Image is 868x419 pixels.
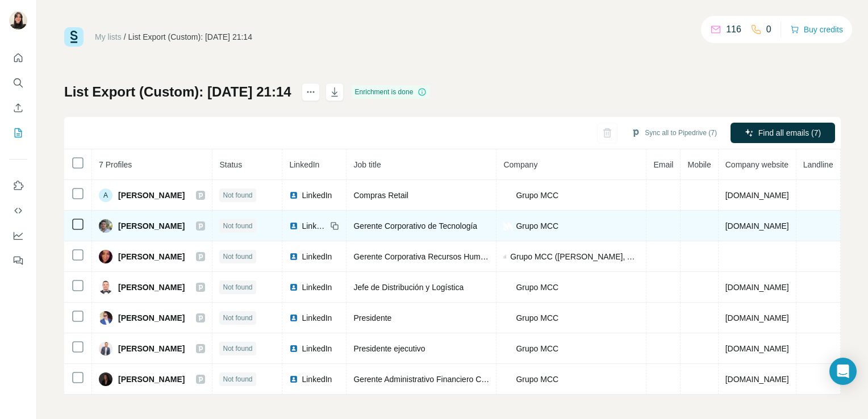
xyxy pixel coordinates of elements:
button: Use Surfe on LinkedIn [9,175,27,196]
button: Find all emails (7) [731,123,835,143]
img: company-logo [503,191,512,200]
span: Status [219,160,242,169]
a: My lists [95,32,122,41]
span: [PERSON_NAME] [118,251,185,262]
div: Enrichment is done [352,85,431,99]
button: My lists [9,123,27,143]
span: Grupo MCC [516,343,558,354]
span: Not found [223,252,252,262]
span: Grupo MCC [516,220,558,232]
span: Job title [353,160,381,169]
span: [DOMAIN_NAME] [725,191,789,200]
button: actions [302,83,320,101]
span: Presidente [353,313,391,322]
img: Avatar [99,250,112,263]
span: LinkedIn [302,312,332,324]
span: [PERSON_NAME] [118,190,185,201]
span: Grupo MCC [516,282,558,293]
div: Open Intercom Messenger [829,358,857,385]
span: Grupo MCC [516,190,558,201]
img: company-logo [503,375,512,384]
img: Avatar [99,372,112,386]
span: [DOMAIN_NAME] [725,344,789,353]
span: Not found [223,313,252,323]
img: company-logo [503,313,512,322]
span: Company website [725,160,788,169]
button: Search [9,73,27,93]
span: Presidente ejecutivo [353,344,425,353]
img: company-logo [503,221,512,231]
div: A [99,188,112,202]
img: LinkedIn logo [289,191,298,200]
img: LinkedIn logo [289,313,298,322]
button: Use Surfe API [9,200,27,221]
img: Avatar [99,342,112,355]
span: Email [653,160,673,169]
button: Dashboard [9,225,27,246]
span: [DOMAIN_NAME] [725,283,789,292]
span: Compras Retail [353,191,408,200]
img: LinkedIn logo [289,375,298,384]
h1: List Export (Custom): [DATE] 21:14 [64,83,291,101]
button: Buy credits [790,22,843,37]
span: Grupo MCC ([PERSON_NAME], Aca [PERSON_NAME], De Todo, CC Uniplaza, Unimall y Vestimoda S [510,251,639,262]
span: Gerente Administrativo Financiero Corporativo [353,375,516,384]
button: Enrich CSV [9,98,27,118]
img: Avatar [99,280,112,294]
img: LinkedIn logo [289,221,298,231]
span: LinkedIn [289,160,319,169]
span: Landline [803,160,833,169]
span: LinkedIn [302,190,332,201]
span: Mobile [687,160,711,169]
img: Avatar [99,219,112,233]
span: Grupo MCC [516,312,558,324]
li: / [124,31,126,43]
span: LinkedIn [302,343,332,354]
button: Quick start [9,48,27,68]
span: Find all emails (7) [758,127,821,139]
img: Surfe Logo [64,27,84,47]
img: LinkedIn logo [289,344,298,353]
span: 7 Profiles [99,160,132,169]
span: [PERSON_NAME] [118,282,185,293]
button: Feedback [9,250,27,271]
span: Gerente Corporativo de Tecnología [353,221,477,231]
img: company-logo [503,344,512,353]
span: [DOMAIN_NAME] [725,221,789,231]
span: [DOMAIN_NAME] [725,313,789,322]
button: Sync all to Pipedrive (7) [623,124,725,141]
img: Avatar [9,11,27,30]
span: LinkedIn [302,282,332,293]
span: Not found [223,221,252,231]
span: Not found [223,190,252,200]
span: [PERSON_NAME] [118,343,185,354]
div: List Export (Custom): [DATE] 21:14 [128,31,252,43]
span: Grupo MCC [516,374,558,385]
span: [DOMAIN_NAME] [725,375,789,384]
span: LinkedIn [302,374,332,385]
p: 0 [766,23,771,36]
span: LinkedIn [302,251,332,262]
span: Not found [223,282,252,292]
span: [PERSON_NAME] [118,374,185,385]
img: Avatar [99,311,112,325]
span: Not found [223,343,252,354]
img: LinkedIn logo [289,283,298,292]
span: LinkedIn [302,220,327,232]
span: Not found [223,374,252,384]
span: [PERSON_NAME] [118,312,185,324]
img: company-logo [503,283,512,292]
span: [PERSON_NAME] [118,220,185,232]
span: Gerente Corporativa Recursos Humanos [353,252,498,261]
span: Company [503,160,537,169]
img: LinkedIn logo [289,252,298,261]
p: 116 [726,23,741,36]
span: Jefe de Distribución y Logística [353,283,464,292]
